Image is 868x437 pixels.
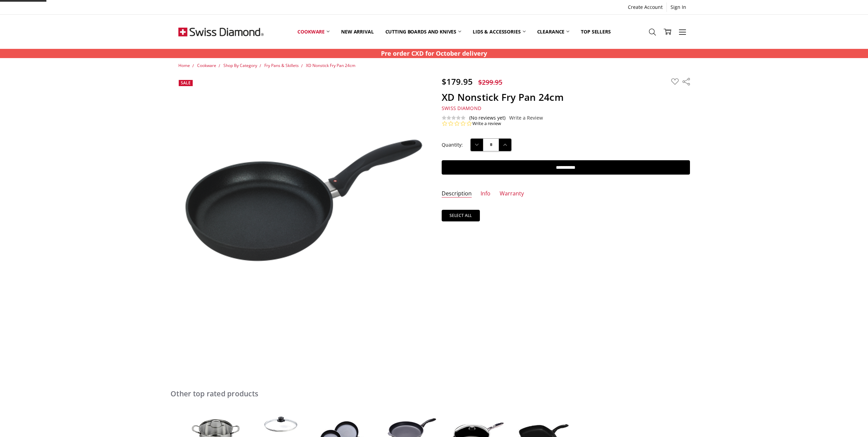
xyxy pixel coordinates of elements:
[223,63,257,68] a: Shop By Category
[201,329,202,329] img: XD Nonstick Fry Pan 24cm
[500,190,524,198] a: Warranty
[531,16,575,47] a: Clearance
[178,134,427,268] img: XD Nonstick Fry Pan 24cm
[575,16,616,47] a: Top Sellers
[442,91,690,103] h1: XD Nonstick Fry Pan 24cm
[442,76,473,87] span: $179.95
[478,78,502,87] span: $299.95
[306,63,355,68] a: XD Nonstick Fry Pan 24cm
[292,16,335,47] a: Cookware
[195,329,196,329] img: XD Nonstick Fry Pan 24cm
[467,16,531,47] a: Lids & Accessories
[442,141,463,149] label: Quantity:
[472,121,501,127] a: Write a review
[178,15,264,49] img: Free Shipping On Every Order
[199,329,200,329] img: XD Nonstick Fry Pan 24cm
[380,16,467,47] a: Cutting boards and knives
[442,105,481,111] span: Swiss Diamond
[197,329,198,329] img: XD Nonstick Fry Pan 24cm
[481,190,490,198] a: Info
[442,190,472,198] a: Description
[197,63,216,68] a: Cookware
[442,210,480,221] a: Select all
[624,2,666,12] a: Create Account
[335,16,379,47] a: New arrival
[171,391,697,397] h2: Other top rated products
[381,49,487,57] strong: Pre order CXD for October delivery
[264,63,299,68] a: Fry Pans & Skillets
[178,63,190,68] a: Home
[469,115,505,121] span: (No reviews yet)
[509,115,543,121] a: Write a Review
[181,80,191,86] span: Sale
[667,2,690,12] a: Sign In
